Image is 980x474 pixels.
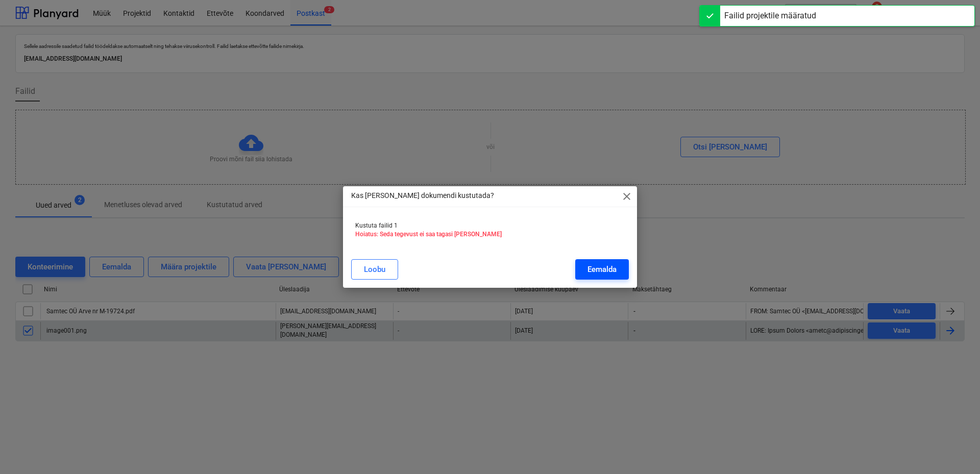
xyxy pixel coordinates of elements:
div: Eemalda [587,263,617,276]
div: Loobu [364,263,385,276]
p: Kustuta failid 1 [355,221,625,230]
p: Hoiatus: Seda tegevust ei saa tagasi [PERSON_NAME] [355,230,625,239]
p: Kas [PERSON_NAME] dokumendi kustutada? [351,190,494,201]
button: Eemalda [575,259,629,280]
button: Loobu [351,259,398,280]
iframe: Chat Widget [929,425,980,474]
span: close [621,190,633,203]
div: Failid projektile määratud [724,10,816,22]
